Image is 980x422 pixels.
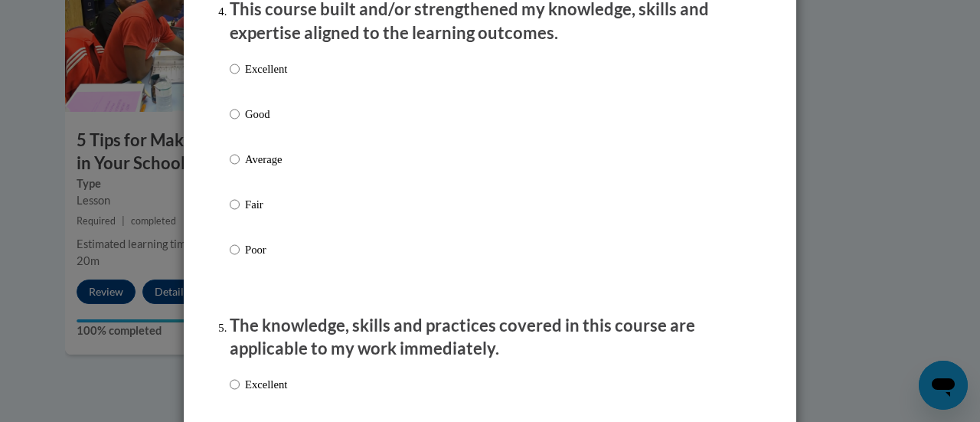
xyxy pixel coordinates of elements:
[245,241,287,258] p: Poor
[245,376,287,393] p: Excellent
[230,196,240,213] input: Fair
[230,61,240,77] input: Excellent
[230,151,240,168] input: Average
[245,61,287,77] p: Excellent
[245,106,287,123] p: Good
[230,314,750,361] p: The knowledge, skills and practices covered in this course are applicable to my work immediately.
[230,241,240,258] input: Poor
[230,376,240,393] input: Excellent
[245,196,287,213] p: Fair
[230,106,240,123] input: Good
[245,151,287,168] p: Average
